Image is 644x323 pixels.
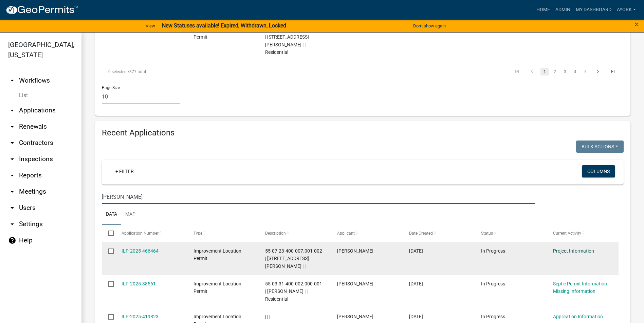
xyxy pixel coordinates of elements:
i: arrow_drop_down [8,106,16,114]
span: Joseph [337,281,373,286]
a: ILP-2025-419823 [122,314,159,319]
span: 0 selected / [108,69,129,74]
li: page 5 [580,66,590,78]
strong: New Statuses available! Expired, Withdrawn, Locked [162,22,286,29]
span: Current Activity [553,231,581,236]
a: ILP-2025-466464 [122,248,159,254]
a: ILP-2025-38561 [122,281,156,286]
a: Project Information [553,248,594,254]
a: My Dashboard [573,3,614,16]
a: go to next page [591,68,604,76]
datatable-header-cell: Description [259,225,331,241]
a: Map [121,204,140,225]
li: page 3 [560,66,570,78]
span: 55-05-17-100-003.002-016 | 1285 W JUDSON LN | | Residential [265,26,322,55]
span: 05/12/2025 [409,314,423,319]
a: go to first page [511,68,523,76]
a: go to previous page [526,68,538,76]
span: Date Created [409,231,433,236]
i: arrow_drop_down [8,188,16,196]
a: Admin [553,3,573,16]
a: Home [534,3,553,16]
button: Close [634,20,639,28]
li: page 1 [539,66,550,78]
a: 2 [551,68,559,76]
span: Description [265,231,286,236]
i: arrow_drop_down [8,220,16,228]
datatable-header-cell: Select [102,225,115,241]
span: Applicant [337,231,355,236]
span: Beth J Whitaker [337,248,373,254]
span: 08/13/2025 [409,281,423,286]
datatable-header-cell: Applicant [331,225,403,241]
a: Septic Permit Information [553,281,607,286]
a: Missing Information [553,288,595,294]
i: arrow_drop_down [8,139,16,147]
span: Improvement Location Permit [194,281,241,294]
a: Application Information [553,314,603,319]
span: | | | [265,314,270,319]
div: 377 total [102,63,308,80]
i: arrow_drop_up [8,77,16,85]
datatable-header-cell: Type [187,225,259,241]
i: arrow_drop_down [8,155,16,163]
h4: Recent Applications [102,128,624,138]
span: In Progress [481,248,505,254]
button: Columns [582,165,615,177]
span: Status [481,231,493,236]
span: 08/19/2025 [409,248,423,254]
datatable-header-cell: Date Created [403,225,475,241]
a: + Filter [110,165,139,177]
datatable-header-cell: Status [475,225,547,241]
span: blake [337,314,373,319]
a: 5 [581,68,589,76]
a: View [143,20,158,31]
a: 3 [561,68,569,76]
li: page 4 [570,66,580,78]
a: 4 [571,68,579,76]
span: Improvement Location Permit [194,248,241,261]
i: help [8,236,16,244]
a: go to last page [606,68,619,76]
span: Type [194,231,202,236]
span: In Progress [481,314,505,319]
span: × [634,20,639,29]
datatable-header-cell: Application Number [115,225,187,241]
span: In Progress [481,281,505,286]
button: Don't show again [410,20,448,31]
input: Search for applications [102,190,535,204]
a: ayork [614,3,639,16]
span: 55-03-31-400-002.000-001 | WALTERS RD | | Residential [265,281,322,302]
i: arrow_drop_down [8,123,16,131]
a: Data [102,204,121,225]
li: page 2 [550,66,560,78]
i: arrow_drop_down [8,171,16,179]
a: 1 [540,68,549,76]
span: Application Number [122,231,159,236]
button: Bulk Actions [576,141,624,153]
i: arrow_drop_down [8,204,16,212]
datatable-header-cell: Current Activity [547,225,619,241]
span: 55-07-23-400-007.001-002 | 9228 W POTTORFF RD | | [265,248,322,269]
